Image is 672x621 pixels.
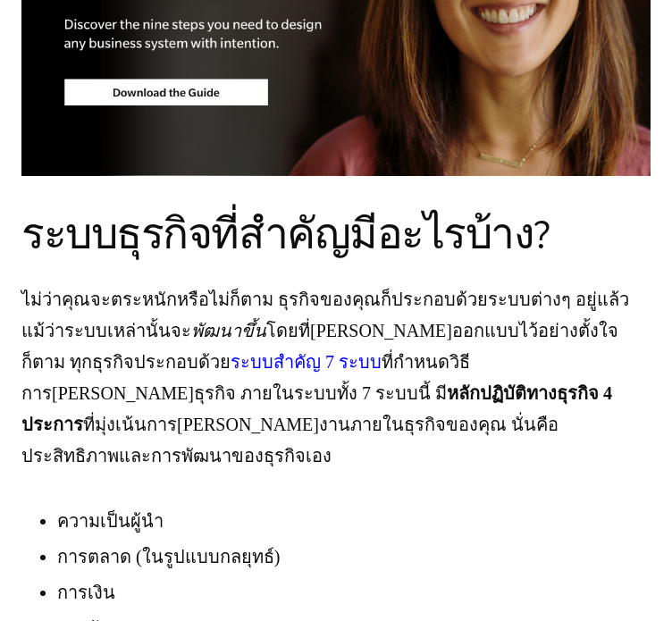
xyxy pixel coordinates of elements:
font: การตลาด (ในรูปแบบกลยุทธ์) [57,547,280,566]
font: ที่มุ่งเน้นการ[PERSON_NAME]งานภายในธุรกิจของคุณ นั่นคือ ประสิทธิภาพและการพัฒนาของธุรกิจเอง [21,415,559,466]
font: ไม่ว่าคุณจะตระหนักหรือไม่ก็ตาม ธุรกิจของคุณก็ประกอบด้วยระบบต่างๆ อยู่แล้ว แม้ว่าระบบเหล่านั้นจะ [21,290,629,340]
font: การเงิน [57,583,115,602]
iframe: วิดเจ็ตแชท [583,535,672,621]
div: วิดเจ็ตการแชท [583,535,672,621]
font: พัฒนาขึ้น [191,321,266,340]
font: โดยที่[PERSON_NAME]ออกแบบไว้อย่างตั้งใจก็ตาม ทุกธุรกิจประกอบด้วย [21,321,618,372]
font: ความเป็นผู้นำ [57,511,164,531]
font: ระบบธุรกิจที่สำคัญมีอะไรบ้าง? [21,213,550,256]
a: ระบบสำคัญ 7 ระบบ [231,352,382,372]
